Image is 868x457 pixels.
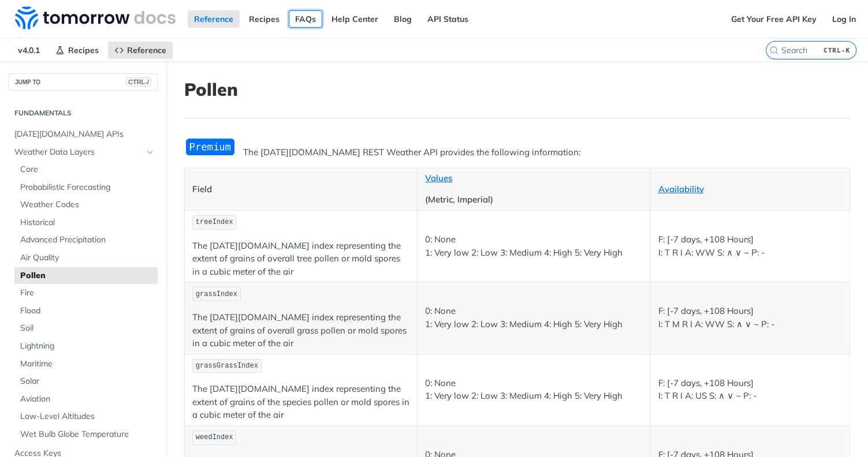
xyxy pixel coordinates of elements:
span: Fire [20,287,155,299]
a: Air Quality [14,249,158,267]
p: F: [-7 days, +108 Hours] I: T M R I A: WW S: ∧ ∨ ~ P: - [658,305,842,331]
span: Weather Codes [20,199,155,211]
p: Field [192,183,409,196]
a: Pollen [14,267,158,284]
a: Reference [188,10,240,28]
span: Air Quality [20,252,155,264]
a: Weather Data LayersHide subpages for Weather Data Layers [9,144,158,161]
span: Solar [20,376,155,387]
span: grassIndex [196,290,237,298]
span: Flood [20,305,155,317]
a: Availability [658,183,703,194]
a: Fire [14,284,158,302]
a: Solar [14,373,158,390]
p: The [DATE][DOMAIN_NAME] REST Weather API provides the following information: [184,146,850,159]
span: Low-Level Altitudes [20,411,155,422]
span: [DATE][DOMAIN_NAME] APIs [14,129,155,140]
a: Flood [14,302,158,320]
span: Weather Data Layers [14,147,143,158]
p: (Metric, Imperial) [425,193,642,207]
span: Core [20,164,155,175]
span: v4.0.1 [12,42,46,59]
span: Maritime [20,358,155,370]
span: grassGrassIndex [196,362,258,370]
a: Probabilistic Forecasting [14,179,158,196]
button: JUMP TOCTRL-/ [9,73,158,91]
a: Core [14,161,158,178]
p: F: [-7 days, +108 Hours] I: T R I A: WW S: ∧ ∨ ~ P: - [658,233,842,259]
a: Weather Codes [14,196,158,213]
kbd: CTRL-K [821,44,853,56]
a: Blog [388,10,418,28]
span: Wet Bulb Globe Temperature [20,429,155,440]
a: Wet Bulb Globe Temperature [14,426,158,443]
a: API Status [421,10,475,28]
h1: Pollen [184,79,850,100]
span: weedIndex [196,433,233,441]
a: Advanced Precipitation [14,231,158,249]
a: [DATE][DOMAIN_NAME] APIs [9,126,158,143]
a: Recipes [49,42,105,59]
a: Low-Level Altitudes [14,408,158,425]
h2: Fundamentals [9,108,158,118]
a: Help Center [325,10,385,28]
span: Recipes [68,45,99,55]
span: Historical [20,217,155,228]
a: Reference [108,42,173,59]
a: Recipes [243,10,286,28]
a: Maritime [14,355,158,373]
a: Aviation [14,391,158,408]
span: CTRL-/ [126,77,151,87]
a: FAQs [289,10,322,28]
button: Hide subpages for Weather Data Layers [146,148,155,157]
a: Get Your Free API Key [725,10,823,28]
a: Values [425,173,452,183]
a: Soil [14,320,158,337]
a: Lightning [14,338,158,355]
p: 0: None 1: Very low 2: Low 3: Medium 4: High 5: Very High [425,233,642,259]
span: treeIndex [196,218,233,226]
p: 0: None 1: Very low 2: Low 3: Medium 4: High 5: Very High [425,377,642,403]
svg: Search [769,46,778,55]
a: Log In [826,10,862,28]
span: Advanced Precipitation [20,234,155,246]
p: The [DATE][DOMAIN_NAME] index representing the extent of grains of overall grass pollen or mold s... [192,311,409,350]
a: Historical [14,214,158,231]
p: The [DATE][DOMAIN_NAME] index representing the extent of grains of the species pollen or mold spo... [192,383,409,422]
span: Reference [127,45,166,55]
span: Pollen [20,270,155,282]
p: F: [-7 days, +108 Hours] I: T R I A: US S: ∧ ∨ ~ P: - [658,377,842,403]
span: Soil [20,323,155,334]
span: Lightning [20,340,155,352]
span: Aviation [20,394,155,405]
p: 0: None 1: Very low 2: Low 3: Medium 4: High 5: Very High [425,305,642,331]
span: Probabilistic Forecasting [20,182,155,193]
p: The [DATE][DOMAIN_NAME] index representing the extent of grains of overall tree pollen or mold sp... [192,239,409,279]
img: Tomorrow.io Weather API Docs [15,6,176,29]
